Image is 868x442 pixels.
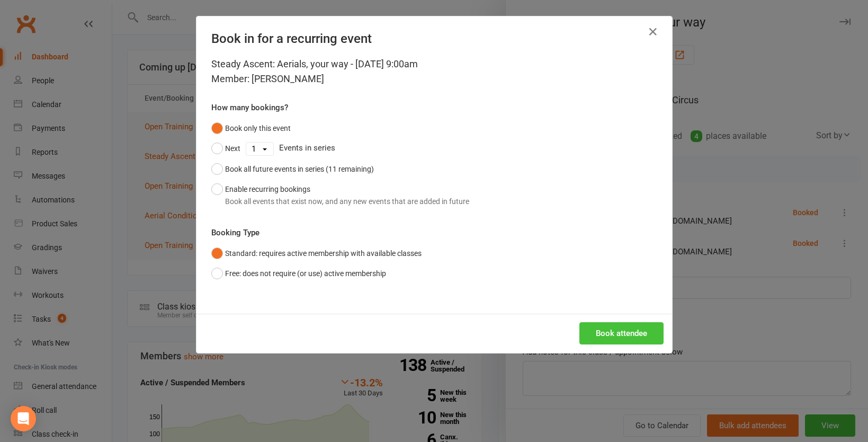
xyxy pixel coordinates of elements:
[645,23,661,40] button: Close
[11,406,36,431] div: Open Intercom Messenger
[211,118,291,138] button: Book only this event
[211,179,469,211] button: Enable recurring bookingsBook all events that exist now, and any new events that are added in future
[211,226,259,239] label: Booking Type
[225,196,469,207] div: Book all events that exist now, and any new events that are added in future
[211,101,288,114] label: How many bookings?
[211,31,657,46] h4: Book in for a recurring event
[211,159,374,179] button: Book all future events in series (11 remaining)
[211,243,422,263] button: Standard: requires active membership with available classes
[211,138,657,158] div: Events in series
[211,138,240,158] button: Next
[579,322,664,344] button: Book attendee
[211,57,657,86] div: Steady Ascent: Aerials, your way - [DATE] 9:00am Member: [PERSON_NAME]
[211,263,386,284] button: Free: does not require (or use) active membership
[225,163,374,175] div: Book all future events in series (11 remaining)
